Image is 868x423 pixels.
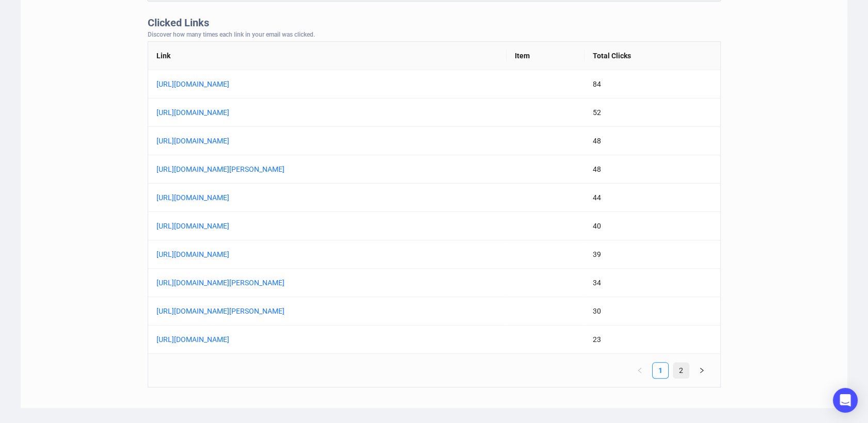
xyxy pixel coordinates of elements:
td: 39 [585,240,720,269]
li: Next Page [693,362,710,379]
li: 1 [652,362,669,379]
td: 23 [585,326,720,354]
td: 40 [585,212,720,240]
td: 52 [585,99,720,127]
td: 34 [585,269,720,297]
a: [URL][DOMAIN_NAME] [156,249,415,260]
a: [URL][DOMAIN_NAME] [156,334,415,345]
th: Item [507,42,585,70]
td: 44 [585,184,720,212]
button: left [632,362,648,379]
a: 2 [673,363,689,378]
td: 48 [585,127,720,155]
a: [URL][DOMAIN_NAME][PERSON_NAME] [156,305,415,317]
li: 2 [673,362,689,379]
a: [URL][DOMAIN_NAME] [156,192,415,203]
span: left [637,367,643,373]
span: right [699,367,705,373]
th: Link [148,42,507,70]
a: [URL][DOMAIN_NAME][PERSON_NAME] [156,164,415,175]
th: Total Clicks [585,42,720,70]
td: 84 [585,70,720,99]
a: [URL][DOMAIN_NAME] [156,220,415,232]
button: right [693,362,710,379]
a: 1 [653,363,668,378]
div: Clicked Links [148,17,721,29]
td: 48 [585,155,720,184]
a: [URL][DOMAIN_NAME] [156,135,415,147]
div: Open Intercom Messenger [833,388,858,413]
div: Discover how many times each link in your email was clicked. [148,31,721,39]
li: Previous Page [632,362,648,379]
td: 30 [585,297,720,326]
a: [URL][DOMAIN_NAME][PERSON_NAME] [156,277,415,288]
a: [URL][DOMAIN_NAME] [156,78,415,90]
a: [URL][DOMAIN_NAME] [156,107,415,118]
